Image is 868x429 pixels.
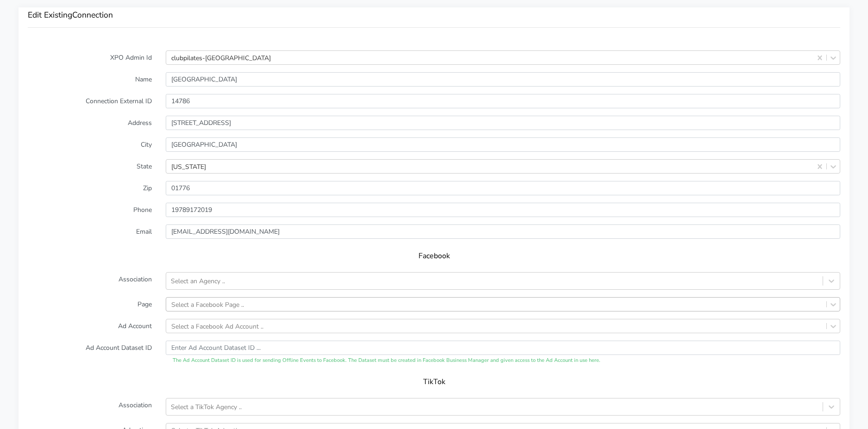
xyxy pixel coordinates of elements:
[21,50,159,65] label: XPO Admin Id
[21,272,159,290] label: Association
[21,181,159,195] label: Zip
[171,276,225,286] div: Select an Agency ..
[21,159,159,174] label: State
[21,398,159,416] label: Association
[21,203,159,217] label: Phone
[166,357,840,365] div: The Ad Account Dataset ID is used for sending Offline Events to Facebook. The Dataset must be cre...
[21,297,159,311] label: Page
[171,162,206,171] div: [US_STATE]
[171,299,244,309] div: Select a Facebook Page ..
[171,321,263,331] div: Select a Facebook Ad Account ..
[37,378,831,386] h5: TikTok
[28,10,840,20] h3: Edit Existing Connection
[166,137,840,152] input: Enter the City ..
[171,402,242,412] div: Select a TikTok Agency ..
[37,252,831,261] h5: Facebook
[166,94,840,108] input: Enter the external ID ..
[166,72,840,87] input: Enter Name ...
[166,181,840,195] input: Enter Zip ..
[21,72,159,87] label: Name
[21,319,159,333] label: Ad Account
[21,224,159,239] label: Email
[21,94,159,108] label: Connection External ID
[21,116,159,130] label: Address
[171,53,271,62] div: clubpilates-[GEOGRAPHIC_DATA]
[166,203,840,217] input: Enter phone ...
[166,224,840,239] input: Enter Email ...
[166,116,840,130] input: Enter Address ..
[21,341,159,365] label: Ad Account Dataset ID
[21,137,159,152] label: City
[166,341,840,355] input: Enter Ad Account Dataset ID ...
